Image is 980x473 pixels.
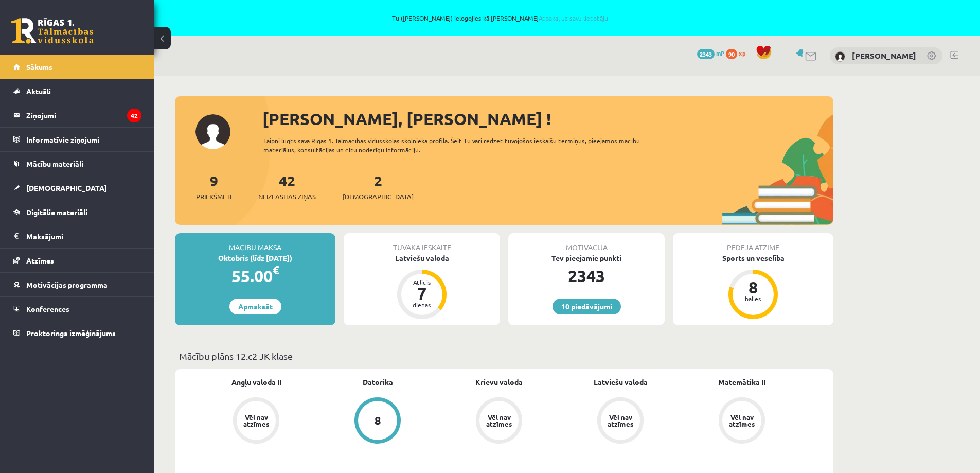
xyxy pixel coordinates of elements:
a: Latviešu valoda Atlicis 7 dienas [344,253,500,321]
div: 8 [375,415,381,426]
span: € [273,262,279,277]
a: Sports un veselība 8 balles [673,253,833,321]
legend: Ziņojumi [26,103,141,127]
div: Latviešu valoda [344,253,500,264]
div: Motivācija [508,233,665,253]
span: Priekšmeti [196,191,231,202]
div: 8 [738,279,769,295]
div: balles [738,295,769,302]
span: 2343 [697,49,715,59]
a: Aktuāli [13,79,141,103]
div: dienas [406,302,437,308]
div: Vēl nav atzīmes [727,414,756,427]
a: Vēl nav atzīmes [560,397,681,446]
a: Motivācijas programma [13,273,141,296]
a: 10 piedāvājumi [553,299,621,314]
div: Pēdējā atzīme [673,233,833,253]
a: 2343 mP [697,49,724,57]
div: Vēl nav atzīmes [606,414,635,427]
span: xp [739,49,745,57]
div: Laipni lūgts savā Rīgas 1. Tālmācības vidusskolas skolnieka profilā. Šeit Tu vari redzēt tuvojošo... [263,136,658,154]
span: Mācību materiāli [26,159,83,168]
div: 55.00 [175,264,335,288]
a: [DEMOGRAPHIC_DATA] [13,176,141,200]
span: 90 [726,49,737,59]
a: Proktoringa izmēģinājums [13,321,141,345]
a: [PERSON_NAME] [852,50,916,61]
a: 42Neizlasītās ziņas [258,171,316,202]
i: 42 [127,109,141,122]
a: Angļu valoda II [231,377,281,388]
span: Atzīmes [26,256,54,265]
a: Atzīmes [13,249,141,272]
div: Vēl nav atzīmes [485,414,513,427]
span: Aktuāli [26,86,51,96]
a: 8 [317,397,438,446]
span: Digitālie materiāli [26,207,87,217]
a: Sākums [13,55,141,79]
a: Konferences [13,297,141,321]
div: Atlicis [406,279,437,285]
a: Informatīvie ziņojumi [13,128,141,151]
a: Vēl nav atzīmes [438,397,560,446]
div: Vēl nav atzīmes [242,414,271,427]
a: Latviešu valoda [594,377,648,388]
a: Vēl nav atzīmes [195,397,317,446]
span: [DEMOGRAPHIC_DATA] [343,191,414,202]
a: Matemātika II [718,377,765,388]
a: Vēl nav atzīmes [681,397,803,446]
a: Maksājumi [13,224,141,248]
a: Digitālie materiāli [13,200,141,224]
legend: Maksājumi [26,224,141,248]
div: 2343 [508,264,665,288]
a: 90 xp [726,49,751,57]
a: 9Priekšmeti [196,171,231,202]
span: Tu ([PERSON_NAME]) ielogojies kā [PERSON_NAME] [118,15,882,21]
a: Apmaksāt [229,299,281,314]
span: Neizlasītās ziņas [258,191,316,202]
span: Motivācijas programma [26,280,108,289]
a: Rīgas 1. Tālmācības vidusskola [11,18,94,44]
span: Konferences [26,304,69,313]
span: Sākums [26,62,52,72]
div: Sports un veselība [673,253,833,264]
span: mP [716,49,724,57]
p: Mācību plāns 12.c2 JK klase [179,349,829,363]
legend: Informatīvie ziņojumi [26,128,141,151]
span: [DEMOGRAPHIC_DATA] [26,183,107,192]
div: 7 [406,285,437,302]
div: [PERSON_NAME], [PERSON_NAME] ! [262,107,833,131]
div: Tev pieejamie punkti [508,253,665,264]
img: Kristīne Ozola [835,51,845,62]
a: Datorika [363,377,393,388]
a: 2[DEMOGRAPHIC_DATA] [343,171,414,202]
div: Tuvākā ieskaite [344,233,500,253]
a: Atpakaļ uz savu lietotāju [539,14,608,22]
a: Ziņojumi42 [13,103,141,127]
div: Oktobris (līdz [DATE]) [175,253,335,264]
span: Proktoringa izmēģinājums [26,328,116,338]
div: Mācību maksa [175,233,335,253]
a: Krievu valoda [475,377,523,388]
a: Mācību materiāli [13,152,141,176]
